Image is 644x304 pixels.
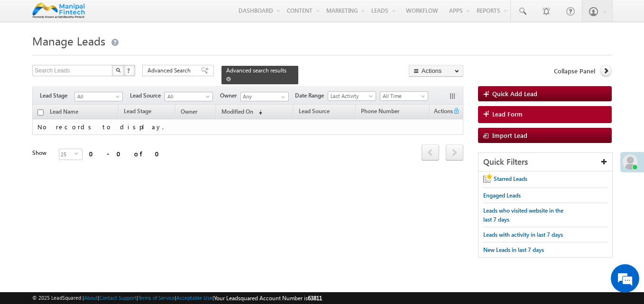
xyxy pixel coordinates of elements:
a: Phone Number [356,106,404,118]
em: Start Chat [129,236,172,249]
span: Your Leadsquared Account Number is [214,295,322,302]
span: select [74,152,82,156]
span: Modified On [221,108,253,115]
span: Date Range [295,91,328,100]
a: prev [422,145,439,161]
td: No records to display. [32,119,463,135]
span: Starred Leads [494,175,527,182]
span: ? [127,66,131,74]
a: Lead Name [45,107,83,119]
span: Lead Stage [124,107,151,115]
span: Phone Number [361,107,399,115]
span: Import Lead [492,131,527,139]
span: All [165,92,210,101]
textarea: Type your message and hit 'Enter' [12,88,173,228]
span: © 2025 LeadSquared | | | | | [32,294,322,303]
span: Owner [220,91,240,100]
span: Lead Source [130,91,165,100]
a: About [84,295,98,301]
div: 0 - 0 of 0 [89,148,165,159]
span: prev [422,144,439,161]
a: Modified On (sorted descending) [217,106,267,118]
span: 63811 [308,295,322,302]
span: next [446,144,463,161]
a: Show All Items [276,92,288,102]
img: Custom Logo [32,2,85,19]
a: Contact Support [99,295,137,301]
img: d_60004797649_company_0_60004797649 [16,50,40,62]
a: All [165,92,213,101]
span: Owner [181,108,197,115]
input: Type to Search [240,92,289,101]
a: All [74,92,123,101]
span: Leads who visited website in the last 7 days [483,207,563,223]
span: Last Activity [328,92,373,100]
span: Lead Source [299,107,330,115]
span: Lead Stage [40,91,74,100]
span: Actions [430,106,453,118]
input: Check all records [37,109,44,116]
a: Terms of Service [138,295,175,301]
img: Search [116,68,120,72]
span: (sorted descending) [255,108,262,116]
a: next [446,145,463,161]
span: Manage Leads [32,33,105,48]
div: Chat with us now [49,50,159,62]
span: All [75,92,120,101]
a: Lead Stage [119,106,156,118]
div: Show [32,149,51,157]
a: Last Activity [328,91,376,101]
span: Engaged Leads [483,192,521,199]
button: Actions [409,65,463,77]
span: Leads with activity in last 7 days [483,231,563,238]
span: 25 [59,149,74,160]
a: All Time [380,91,428,101]
a: Acceptable Use [176,295,212,301]
span: Lead Form [492,110,523,118]
a: Lead Form [478,106,612,123]
div: Minimize live chat window [156,5,178,27]
button: ? [124,65,135,76]
a: Lead Source [294,106,334,118]
span: All Time [380,92,425,100]
span: Advanced search results [226,67,286,74]
span: New Leads in last 7 days [483,246,544,253]
div: Quick Filters [478,153,612,171]
span: Quick Add Lead [492,89,537,98]
span: Collapse Panel [554,67,595,75]
span: Advanced Search [147,66,193,75]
